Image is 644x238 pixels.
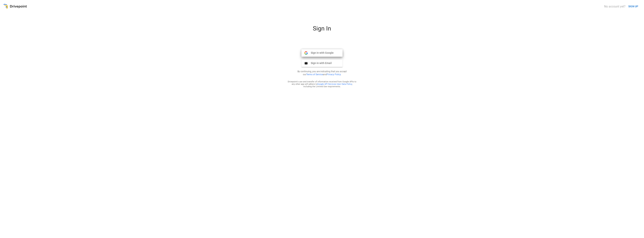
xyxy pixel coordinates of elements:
[288,80,356,88] div: Drivepoint's use and transfer of information received from Google APIs to any other app will adhe...
[308,51,334,54] span: Sign in with Google
[301,49,343,57] button: Sign in with Google
[293,70,351,76] p: By continuing, you are indicating that you accept our and .
[317,83,352,85] a: Google API Services User Data Policy
[627,3,640,10] button: SIGN UP
[308,61,332,65] span: Sign in with Email
[301,59,343,67] button: Sign in with Email
[277,25,367,35] div: Sign In
[604,5,625,8] div: No account yet?
[306,73,323,76] a: Terms of Service
[327,73,341,76] a: Privacy Policy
